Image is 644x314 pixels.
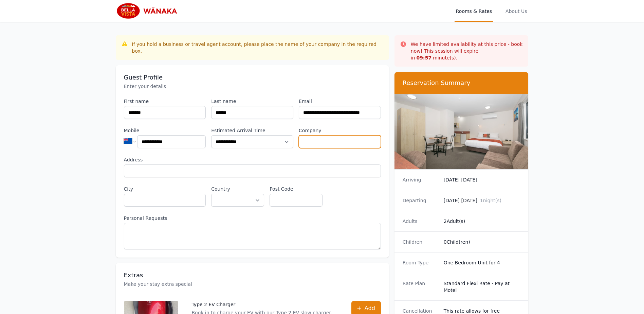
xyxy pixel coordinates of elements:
dt: Adults [403,218,438,225]
label: Personal Requests [124,215,381,222]
p: Enter your details [124,83,381,90]
p: We have limited availability at this price - book now! This session will expire in minute(s). [411,41,523,61]
dd: [DATE] [DATE] [444,176,520,183]
strong: 09 : 57 [417,55,432,60]
span: 1 night(s) [480,198,501,203]
label: First name [124,98,206,105]
dt: Room Type [403,259,438,266]
dd: 0 Child(ren) [444,239,520,245]
h3: Guest Profile [124,73,381,82]
div: If you hold a business or travel agent account, please place the name of your company in the requ... [132,41,384,54]
label: Email [299,98,381,105]
h3: Extras [124,271,381,279]
img: Bella Vista Wanaka [116,3,181,19]
label: Post Code [270,186,323,192]
label: Country [211,186,264,192]
dt: Departing [403,197,438,204]
label: Estimated Arrival Time [211,127,293,134]
dd: [DATE] [DATE] [444,197,520,204]
dd: Standard Flexi Rate - Pay at Motel [444,280,520,294]
dt: Children [403,239,438,245]
dd: One Bedroom Unit for 4 [444,259,520,266]
label: Company [299,127,381,134]
dt: Arriving [403,176,438,183]
dt: Rate Plan [403,280,438,294]
label: City [124,186,206,192]
dd: 2 Adult(s) [444,218,520,225]
p: Make your stay extra special [124,281,381,287]
h3: Reservation Summary [403,79,520,87]
label: Address [124,156,381,163]
span: Add [365,304,375,312]
img: One Bedroom Unit for 4 [394,94,529,169]
label: Last name [211,98,293,105]
label: Mobile [124,127,206,134]
p: Type 2 EV Charger [192,301,338,308]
